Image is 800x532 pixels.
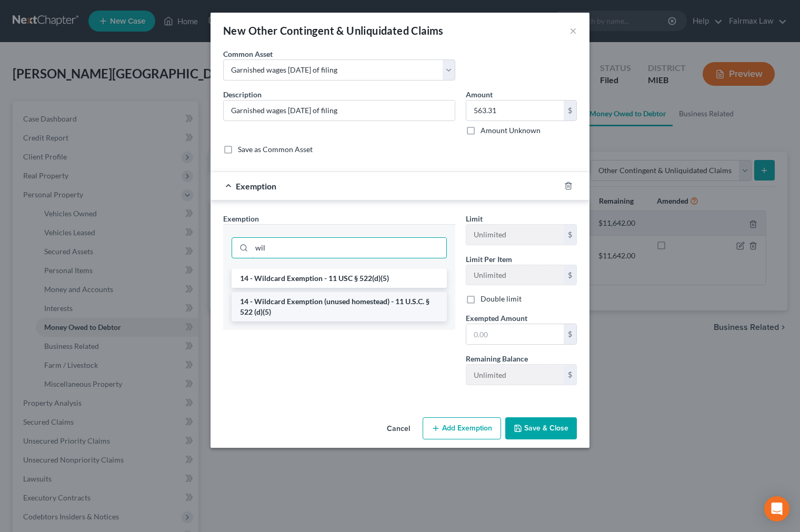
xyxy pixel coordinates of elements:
label: Amount Unknown [481,125,541,136]
button: Save & Close [505,417,577,439]
button: Add Exemption [423,417,501,439]
input: Search exemption rules... [252,238,446,258]
div: $ [564,265,576,285]
li: 14 - Wildcard Exemption (unused homestead) - 11 U.S.C. § 522 (d)(5) [232,292,447,322]
div: $ [564,324,576,344]
input: -- [466,365,564,385]
input: -- [466,265,564,285]
input: Describe... [224,101,455,121]
input: -- [466,225,564,245]
span: Exemption [223,214,259,223]
li: 14 - Wildcard Exemption - 11 USC § 522(d)(5) [232,269,447,288]
span: Exempted Amount [466,314,527,323]
label: Remaining Balance [466,353,528,364]
input: 0.00 [466,324,564,344]
span: Description [223,90,262,99]
button: × [569,24,577,37]
div: $ [564,225,576,245]
div: New Other Contingent & Unliquidated Claims [223,23,444,38]
span: Limit [466,214,483,223]
label: Double limit [481,294,522,304]
input: 0.00 [466,101,564,121]
label: Common Asset [223,48,273,59]
button: Cancel [378,418,418,439]
label: Save as Common Asset [238,144,313,155]
div: $ [564,365,576,385]
label: Amount [466,89,493,100]
span: Exemption [236,181,276,191]
div: Open Intercom Messenger [764,496,789,521]
label: Limit Per Item [466,254,512,265]
div: $ [564,101,576,121]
